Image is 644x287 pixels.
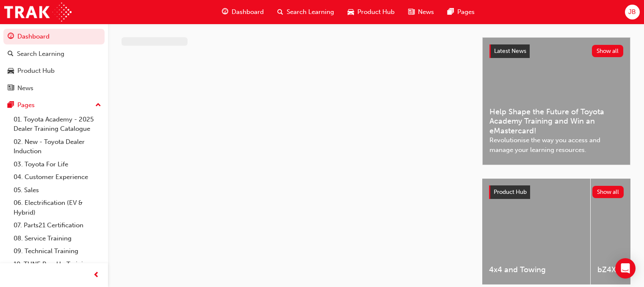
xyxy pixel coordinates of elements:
a: Latest NewsShow all [489,44,623,58]
a: Latest NewsShow allHelp Shape the Future of Toyota Academy Training and Win an eMastercard!Revolu... [482,37,630,165]
div: Pages [17,100,35,110]
button: JB [625,5,640,19]
a: 01. Toyota Academy - 2025 Dealer Training Catalogue [10,113,105,135]
span: Help Shape the Future of Toyota Academy Training and Win an eMastercard! [489,107,623,136]
span: guage-icon [8,33,14,41]
a: Product Hub [3,63,105,79]
span: JB [628,7,636,17]
a: 05. Sales [10,184,105,197]
button: Show all [592,45,624,57]
a: 06. Electrification (EV & Hybrid) [10,196,105,219]
span: car-icon [348,7,354,17]
a: pages-iconPages [441,3,481,21]
div: Search Learning [17,49,64,59]
a: 08. Service Training [10,232,105,245]
a: 09. Technical Training [10,245,105,258]
a: Search Learning [3,46,105,62]
span: Pages [457,7,475,17]
span: guage-icon [222,7,228,17]
a: Product HubShow all [489,185,624,199]
span: car-icon [8,67,14,75]
a: 02. New - Toyota Dealer Induction [10,135,105,158]
span: Product Hub [494,188,527,196]
button: Show all [592,186,624,198]
button: DashboardSearch LearningProduct HubNews [3,27,105,97]
span: Dashboard [232,7,264,17]
span: search-icon [8,50,14,58]
span: Latest News [494,47,526,55]
a: 10. TUNE Rev-Up Training [10,258,105,271]
a: guage-iconDashboard [215,3,271,21]
span: Search Learning [287,7,334,17]
span: prev-icon [93,270,100,281]
a: 03. Toyota For Life [10,158,105,171]
span: pages-icon [8,102,14,109]
a: 07. Parts21 Certification [10,219,105,232]
span: news-icon [408,7,415,17]
span: Product Hub [357,7,395,17]
a: News [3,80,105,96]
a: car-iconProduct Hub [341,3,401,21]
span: up-icon [95,100,101,111]
a: search-iconSearch Learning [271,3,341,21]
button: Pages [3,97,105,113]
span: search-icon [277,7,283,17]
a: 4x4 and Towing [482,179,590,284]
span: 4x4 and Towing [489,265,583,275]
span: pages-icon [448,7,454,17]
a: 04. Customer Experience [10,171,105,184]
a: Dashboard [3,29,105,44]
span: news-icon [8,85,14,92]
a: news-iconNews [401,3,441,21]
span: News [418,7,434,17]
img: Trak [4,3,72,22]
div: News [17,83,33,93]
span: Revolutionise the way you access and manage your learning resources. [489,135,623,155]
div: Product Hub [17,66,55,76]
div: Open Intercom Messenger [615,258,636,279]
